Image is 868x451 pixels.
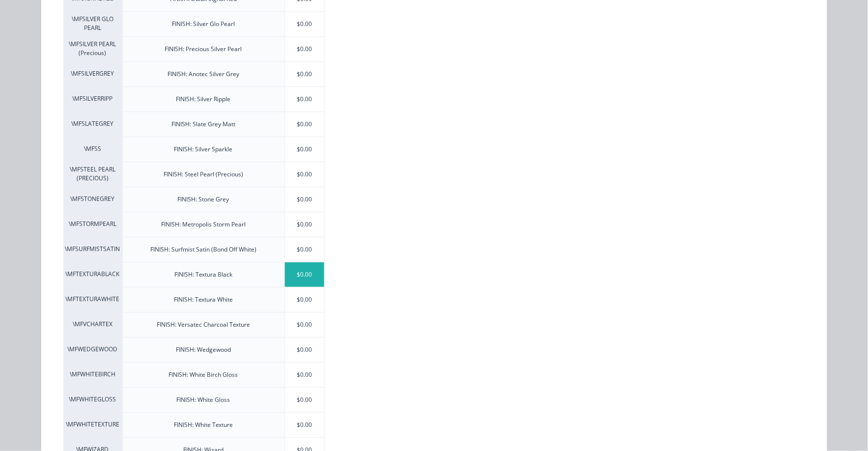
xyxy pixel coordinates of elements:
div: \MFWHITEGLOSS [63,387,122,412]
div: \MFSILVERGREY [63,61,122,86]
div: \MFSILVERRIPP [63,86,122,112]
div: FINISH: Textura Black [174,270,232,279]
div: FINISH: Stone Grey [178,195,229,204]
div: FINISH: Silver Glo Pearl [172,20,235,28]
div: FINISH: White Gloss [177,395,230,404]
div: FINISH: Precious Silver Pearl [165,45,242,54]
div: \MFTEXTURAWHITE [63,287,122,312]
div: $0.00 [285,87,325,112]
div: \MFSILVER PEARL (Precious) [63,36,122,61]
div: \MFSLATEGREY [63,112,122,137]
div: \MFSURFMISTSATIN [63,237,122,262]
div: $0.00 [285,12,325,36]
div: FINISH: Steel Pearl (Precious) [164,170,243,179]
div: \MFSS [63,137,122,162]
div: FINISH: Surfmist Satin (Bond Off White) [150,245,256,254]
div: $0.00 [285,187,325,212]
div: FINISH: Slate Grey Matt [171,120,235,129]
div: $0.00 [285,112,325,137]
div: FINISH: Silver Ripple [176,95,231,104]
div: \MFVCHARTEX [63,312,122,337]
div: $0.00 [285,162,325,187]
div: FINISH: Metropolis Storm Pearl [161,220,246,229]
div: FINISH: Versatec Charcoal Texture [157,320,250,329]
div: $0.00 [285,363,325,387]
div: FINISH: Wedgewood [176,345,231,354]
div: $0.00 [285,312,325,337]
div: \MFWHITETEXTURE [63,412,122,437]
div: FINISH: Anotec Silver Grey [168,70,239,79]
div: FINISH: Textura White [174,295,233,304]
div: $0.00 [285,287,325,312]
div: $0.00 [285,62,325,86]
div: $0.00 [285,37,325,61]
div: $0.00 [285,262,325,287]
div: $0.00 [285,338,325,362]
div: \MFTEXTURABLACK [63,262,122,287]
div: $0.00 [285,413,325,437]
div: $0.00 [285,212,325,237]
div: \MFWHITEBIRCH [63,362,122,387]
div: FINISH: Silver Sparkle [174,145,233,154]
div: $0.00 [285,237,325,262]
div: FINISH: White Birch Gloss [169,370,238,379]
div: FINISH: White Texture [174,421,233,429]
div: \MFWEDGEWOOD [63,337,122,362]
div: \MFSILVER GLO PEARL [63,11,122,36]
div: \MFSTEEL PEARL (PRECIOUS) [63,162,122,187]
div: $0.00 [285,388,325,412]
div: $0.00 [285,137,325,162]
div: \MFSTONEGREY [63,187,122,212]
div: \MFSTORMPEARL [63,212,122,237]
